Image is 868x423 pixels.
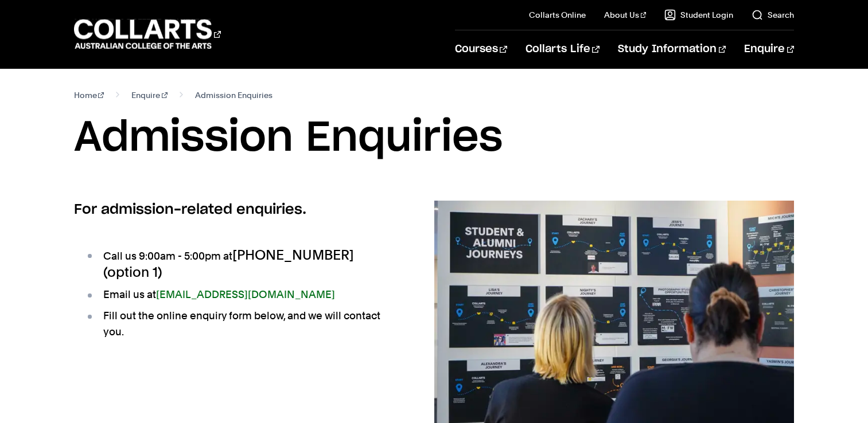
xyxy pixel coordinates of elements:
[664,9,733,21] a: Student Login
[85,308,398,340] li: Fill out the online enquiry form below, and we will contact you.
[752,9,794,21] a: Search
[529,9,586,21] a: Collarts Online
[618,30,726,68] a: Study Information
[131,87,168,103] a: Enquire
[526,30,600,68] a: Collarts Life
[74,201,398,219] h2: For admission-related enquiries.
[103,246,354,280] span: [PHONE_NUMBER] (option 1)
[74,87,104,103] a: Home
[74,18,221,50] div: Go to homepage
[85,287,398,303] li: Email us at
[744,30,794,68] a: Enquire
[195,87,273,103] span: Admission Enquiries
[74,112,795,164] h1: Admission Enquiries
[604,9,647,21] a: About Us
[85,247,398,281] li: Call us 9:00am - 5:00pm at
[156,288,335,300] a: [EMAIL_ADDRESS][DOMAIN_NAME]
[455,30,507,68] a: Courses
